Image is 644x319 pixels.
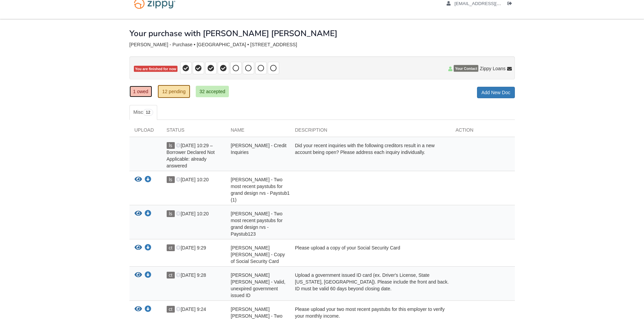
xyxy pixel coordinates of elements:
span: ls [167,176,175,183]
button: View claira tom - Two most recent paystubs for don pablos [135,306,142,313]
span: [DATE] 9:24 [176,307,206,312]
a: edit profile [447,1,532,8]
span: [DATE] 10:29 – Borrower Declared Not Applicable: already answered [167,143,215,168]
div: Upload a government issued ID card (ex. Driver's License, State [US_STATE], [GEOGRAPHIC_DATA]). P... [290,272,451,299]
div: Action [451,127,515,137]
a: Add New Doc [477,87,515,98]
span: ct [167,244,175,251]
div: Did your recent inquiries with the following creditors result in a new account being open? Please... [290,142,451,169]
span: Zippy Loans [480,65,505,72]
a: Log out [507,1,515,8]
span: [DATE] 9:29 [176,245,206,250]
span: [DATE] 10:20 [176,211,209,216]
div: Description [290,127,451,137]
span: [DATE] 9:28 [176,272,206,278]
span: [PERSON_NAME] [PERSON_NAME] - Valid, unexpired government issued ID [231,272,286,298]
span: [DATE] 10:20 [176,177,209,182]
a: 12 pending [158,85,190,98]
a: Download claira tom - Two most recent paystubs for don pablos [145,307,151,312]
div: Status [162,127,226,137]
button: View claira tom - Copy of Social Security Card [135,244,142,251]
a: 32 accepted [196,86,229,97]
button: View logan swartz - Two most recent paystubs for grand design rvs - Paystub123 [135,210,142,217]
a: 1 owed [129,86,152,97]
h1: Your purchase with [PERSON_NAME] [PERSON_NAME] [129,29,337,38]
span: [PERSON_NAME] [PERSON_NAME] - Copy of Social Security Card [231,245,285,264]
div: [PERSON_NAME] - Purchase • [GEOGRAPHIC_DATA] • [STREET_ADDRESS] [129,42,515,48]
a: Download claira tom - Valid, unexpired government issued ID [145,273,151,278]
span: 12 [143,109,153,116]
span: loganswartz217@gmail.com [454,1,532,6]
div: Please upload a copy of your Social Security Card [290,244,451,265]
span: ls [167,210,175,217]
button: View logan swartz - Two most recent paystubs for grand design rvs - Paystub1 (1) [135,176,142,183]
span: [PERSON_NAME] - Credit Inquiries [231,143,287,155]
span: Your Contact [454,65,478,72]
a: Download claira tom - Copy of Social Security Card [145,245,151,251]
span: ct [167,272,175,278]
span: [PERSON_NAME] - Two most recent paystubs for grand design rvs - Paystub123 [231,211,283,237]
span: ct [167,306,175,313]
a: Download logan swartz - Two most recent paystubs for grand design rvs - Paystub1 (1) [145,177,151,183]
span: You are finished for now [134,66,178,72]
div: Upload [129,127,162,137]
span: ls [167,142,175,149]
a: Misc [129,105,157,120]
a: Download logan swartz - Two most recent paystubs for grand design rvs - Paystub123 [145,211,151,217]
span: [PERSON_NAME] - Two most recent paystubs for grand design rvs - Paystub1 (1) [231,177,290,203]
div: Name [226,127,290,137]
button: View claira tom - Valid, unexpired government issued ID [135,272,142,279]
